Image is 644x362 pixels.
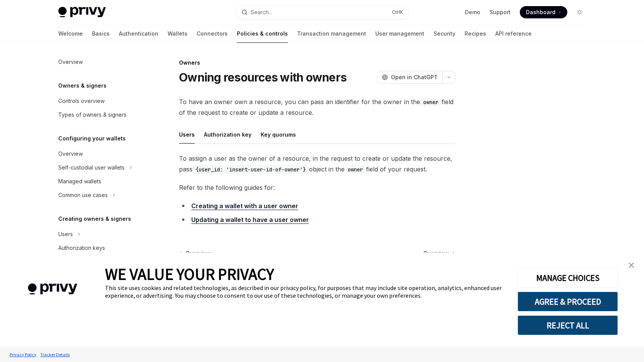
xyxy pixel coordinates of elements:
button: Open in ChatGPT [377,71,442,84]
a: User management [375,24,424,43]
a: Authorization keys [52,241,150,255]
a: Updating a wallet to have a user owner [191,216,309,224]
a: Policies & controls [237,24,288,43]
code: owner [345,165,366,174]
a: Overview [180,249,211,257]
a: Authentication [119,24,158,43]
span: WE VALUE YOUR PRIVACY [105,264,274,284]
h1: Owning resources with owners [179,70,347,84]
a: close banner [624,258,639,273]
div: Search... [251,8,272,17]
h5: Owners & signers [58,81,107,90]
div: Types of owners & signers [58,110,127,119]
a: Basics [92,24,110,43]
a: Overview [52,147,150,161]
div: Self-custodial user wallets [58,163,125,172]
a: Privacy Policy [8,348,38,361]
a: Creating a wallet with a user owner [191,202,298,210]
a: Security [434,24,455,43]
div: Users [179,126,195,143]
div: Overview [58,149,83,158]
a: Dashboard [520,6,567,18]
button: Toggle Common use cases section [52,188,150,202]
a: Overview [52,55,150,69]
button: Toggle Self-custodial user wallets section [52,161,150,174]
div: Overview [58,57,83,67]
a: API reference [495,24,532,43]
code: {user_id: 'insert-user-id-of-owner'} [192,165,309,174]
img: close banner [629,263,634,268]
span: Ctrl K [392,9,403,15]
button: MANAGE CHOICES [517,268,618,288]
div: Managed wallets [58,177,101,186]
a: Types of owners & signers [52,108,150,122]
a: Managed wallets [52,174,150,188]
div: This site uses cookies and related technologies, as described in our privacy policy, for purposes... [105,284,506,299]
span: Refer to the following guides for: [179,182,455,193]
button: Toggle Users section [52,227,150,241]
a: Recipes [465,24,486,43]
a: Connectors [197,24,228,43]
div: Authorization keys [58,243,105,253]
span: Open in ChatGPT [391,73,438,81]
div: Authorization key [204,126,251,143]
a: Wallets [168,24,187,43]
div: Controls overview [58,96,105,106]
a: Controls overview [52,94,150,108]
div: Key quorums [261,126,296,143]
button: Open search [236,5,408,19]
div: Users [58,230,73,239]
h5: Creating owners & signers [58,214,131,223]
span: Overview [186,249,211,257]
span: Overview [423,249,449,257]
h5: Configuring your wallets [58,134,126,143]
span: Dashboard [526,8,555,16]
span: To have an owner own a resource, you can pass an identifier for the owner in the field of the req... [179,96,455,118]
a: Support [490,8,511,16]
button: REJECT ALL [517,315,618,335]
a: Transaction management [297,24,366,43]
a: Overview [423,249,455,257]
button: AGREE & PROCEED [517,292,618,311]
img: company logo [11,272,94,306]
div: Common use cases [58,191,108,200]
a: Tracker Details [38,348,72,361]
div: Owners [179,59,455,67]
span: To assign a user as the owner of a resource, in the request to create or update the resource, pas... [179,153,455,174]
img: light logo [58,7,106,18]
code: owner [420,98,442,106]
button: Toggle dark mode [573,6,586,18]
a: Demo [465,8,480,16]
a: Welcome [58,24,83,43]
